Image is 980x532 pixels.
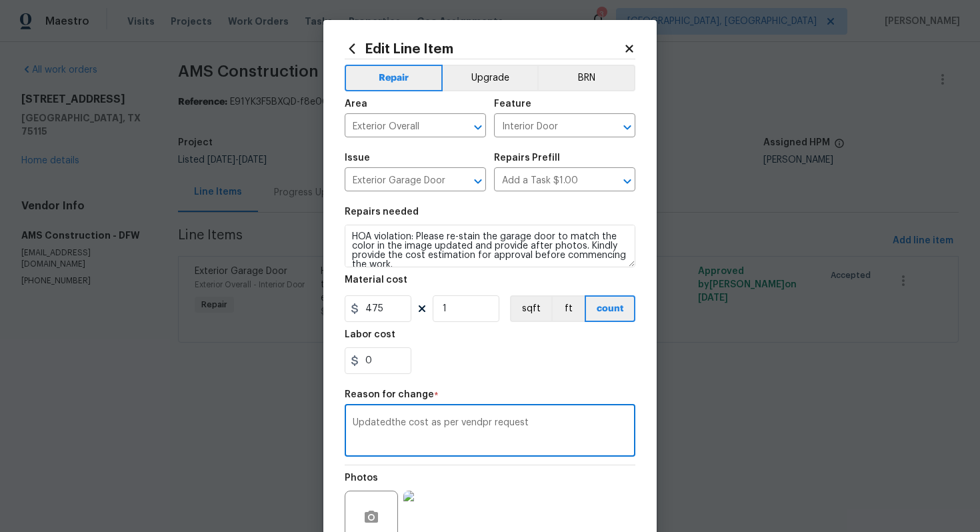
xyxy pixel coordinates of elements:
h5: Photos [345,473,378,483]
button: Open [618,118,637,137]
button: BRN [537,65,635,91]
h5: Feature [494,99,531,109]
button: Repair [345,65,443,91]
h5: Area [345,99,367,109]
button: sqft [510,295,551,322]
button: Open [469,118,487,137]
button: ft [551,295,585,322]
button: Open [618,172,637,191]
h5: Labor cost [345,330,395,339]
button: count [585,295,635,322]
textarea: Updatedthe cost as per vendpr request [353,418,627,446]
textarea: HOA violation: Please re-stain the garage door to match the color in the image updated and provid... [345,225,635,267]
h5: Issue [345,153,370,163]
h2: Edit Line Item [345,41,623,56]
button: Upgrade [443,65,538,91]
h5: Repairs Prefill [494,153,560,163]
button: Open [469,172,487,191]
h5: Repairs needed [345,207,419,217]
h5: Material cost [345,275,407,285]
h5: Reason for change [345,390,434,399]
